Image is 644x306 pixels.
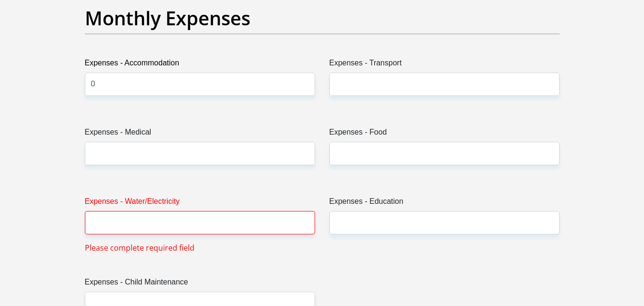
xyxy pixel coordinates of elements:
input: Expenses - Transport [329,73,560,96]
input: Expenses - Water/Electricity [85,211,315,234]
input: Expenses - Food [329,142,560,165]
label: Expenses - Transport [329,57,560,73]
label: Expenses - Accommodation [85,57,315,73]
label: Expenses - Food [329,127,560,142]
input: Expenses - Accommodation [85,73,315,96]
label: Expenses - Education [329,196,560,211]
h2: Monthly Expenses [85,7,560,30]
input: Expenses - Medical [85,142,315,165]
span: Please complete required field [85,242,194,253]
label: Expenses - Water/Electricity [85,196,315,211]
input: Expenses - Education [329,211,560,234]
label: Expenses - Child Maintenance [85,276,315,292]
label: Expenses - Medical [85,127,315,142]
